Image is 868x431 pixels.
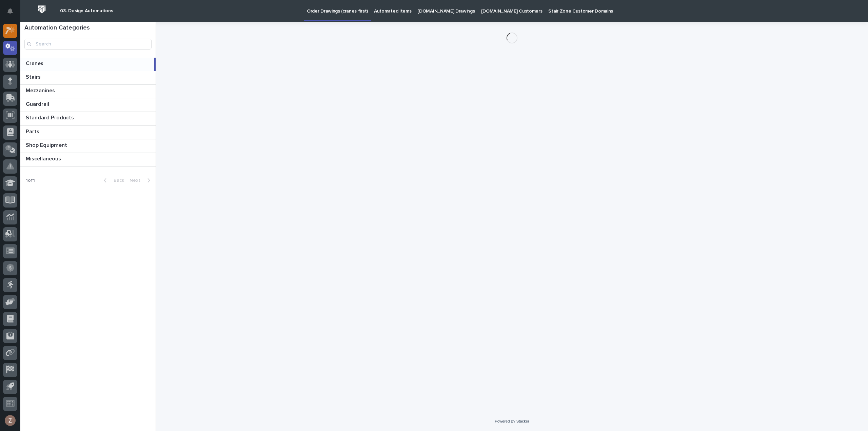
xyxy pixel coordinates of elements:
a: GuardrailGuardrail [20,98,156,112]
a: Powered By Stacker [495,419,529,423]
a: StairsStairs [20,71,156,85]
a: CranesCranes [20,58,156,71]
p: Stairs [26,73,42,80]
img: Workspace Logo [36,3,48,16]
button: Back [98,177,127,183]
p: 1 of 1 [20,172,40,189]
p: Parts [26,127,41,135]
input: Search [24,39,152,50]
p: Miscellaneous [26,154,62,162]
button: Next [127,177,156,183]
a: MiscellaneousMiscellaneous [20,153,156,166]
span: Next [130,178,144,183]
button: users-avatar [3,413,17,428]
h1: Automation Categories [24,24,152,32]
p: Mezzanines [26,86,56,94]
p: Cranes [26,59,45,67]
a: Shop EquipmentShop Equipment [20,139,156,153]
h2: 03. Design Automations [60,8,113,14]
a: Standard ProductsStandard Products [20,112,156,125]
div: Notifications [8,8,17,19]
p: Shop Equipment [26,141,68,149]
button: Notifications [3,4,17,18]
a: MezzaninesMezzanines [20,85,156,98]
p: Standard Products [26,113,75,121]
span: Back [110,178,124,183]
a: PartsParts [20,126,156,139]
p: Guardrail [26,100,51,107]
